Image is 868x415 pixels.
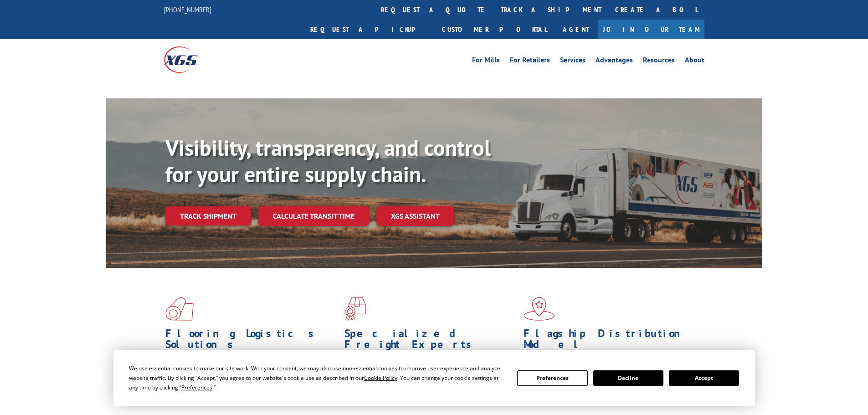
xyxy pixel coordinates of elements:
[303,20,435,39] a: Request a pickup
[165,328,338,354] h1: Flooring Logistics Solutions
[596,56,633,67] a: Advantages
[554,20,598,39] a: Agent
[593,370,663,386] button: Decline
[524,328,696,354] h1: Flagship Distribution Model
[685,56,704,67] a: About
[129,364,506,392] div: We use essential cookies to make our site work. With your consent, we may also use non-essential ...
[164,5,211,14] a: [PHONE_NUMBER]
[643,56,675,67] a: Resources
[524,297,555,321] img: xgs-icon-flagship-distribution-model-red
[598,20,704,39] a: Join Our Team
[165,297,194,321] img: xgs-icon-total-supply-chain-intelligence-red
[669,370,739,386] button: Accept
[344,328,517,354] h1: Specialized Freight Experts
[517,370,587,386] button: Preferences
[364,374,397,382] span: Cookie Policy
[510,56,550,67] a: For Retailers
[181,384,212,391] span: Preferences
[165,206,251,225] a: Track shipment
[472,56,500,67] a: For Mills
[113,350,755,406] div: Cookie Consent Prompt
[258,206,369,226] a: Calculate transit time
[344,297,366,321] img: xgs-icon-focused-on-flooring-red
[376,206,454,226] a: XGS ASSISTANT
[560,56,586,67] a: Services
[435,20,554,39] a: Customer Portal
[165,133,491,188] b: Visibility, transparency, and control for your entire supply chain.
